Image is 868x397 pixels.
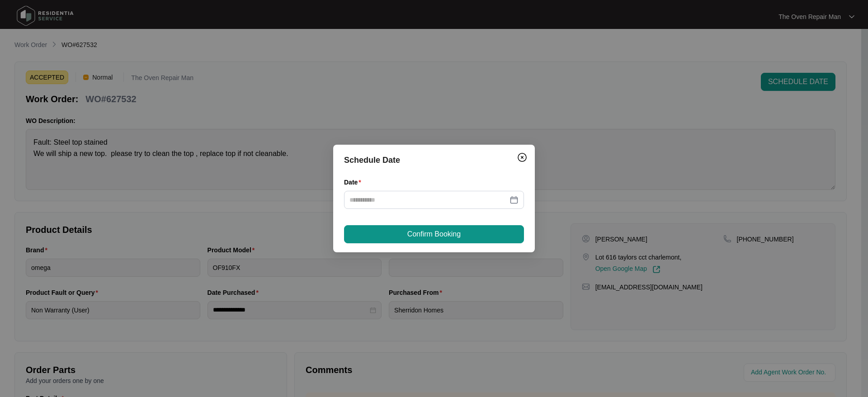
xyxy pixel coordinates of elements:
[517,152,528,163] img: closeCircle
[344,178,365,187] label: Date
[515,150,529,165] button: Close
[344,154,524,166] div: Schedule Date
[349,195,508,205] input: Date
[407,229,461,240] span: Confirm Booking
[344,225,524,243] button: Confirm Booking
